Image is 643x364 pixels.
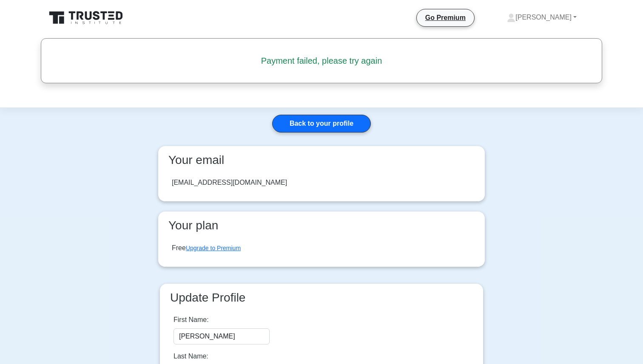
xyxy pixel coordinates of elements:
h3: Your email [165,153,478,167]
a: Back to your profile [272,115,371,133]
div: [EMAIL_ADDRESS][DOMAIN_NAME] [172,178,287,188]
a: [PERSON_NAME] [487,9,597,26]
a: Upgrade to Premium [186,245,241,251]
a: Go Premium [420,12,471,23]
h5: Payment failed, please try again [60,56,583,66]
label: Last Name: [174,351,208,361]
label: First Name: [174,315,209,325]
h3: Your plan [165,218,478,233]
h3: Update Profile [167,291,476,305]
div: Free [172,243,241,253]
